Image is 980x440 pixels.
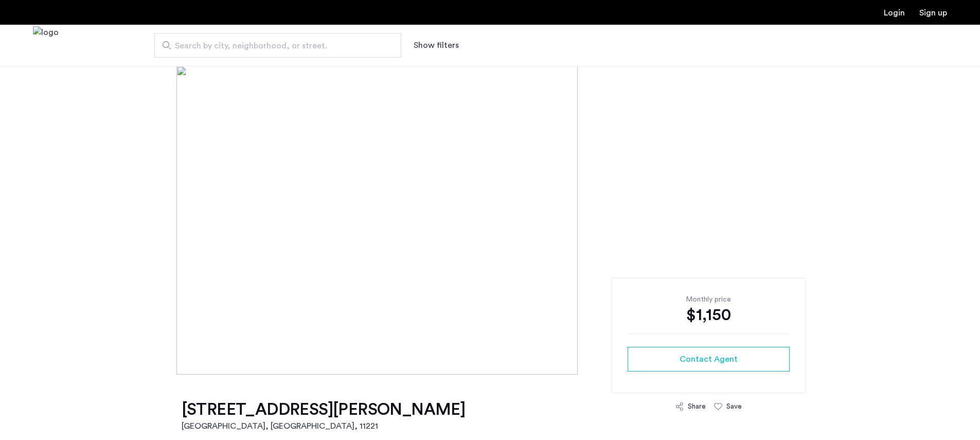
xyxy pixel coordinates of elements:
a: Cazamio Logo [33,26,59,65]
div: Monthly price [628,294,790,305]
input: Apartment Search [154,33,401,58]
a: Registration [919,9,947,17]
div: Save [726,401,742,412]
a: Login [884,9,905,17]
div: $1,150 [628,305,790,325]
span: Search by city, neighborhood, or street. [175,40,372,52]
h2: [GEOGRAPHIC_DATA], [GEOGRAPHIC_DATA] , 11221 [182,420,466,432]
div: Share [688,401,706,412]
img: logo [33,26,59,65]
span: Contact Agent [680,353,738,365]
button: button [628,347,790,372]
img: [object%20Object] [176,66,804,375]
h1: [STREET_ADDRESS][PERSON_NAME] [182,399,466,420]
button: Show or hide filters [414,39,459,51]
a: [STREET_ADDRESS][PERSON_NAME][GEOGRAPHIC_DATA], [GEOGRAPHIC_DATA], 11221 [182,399,466,432]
